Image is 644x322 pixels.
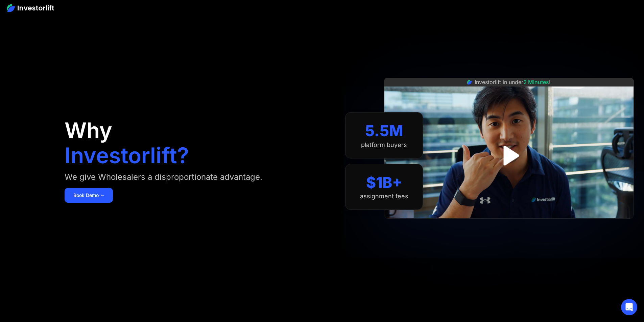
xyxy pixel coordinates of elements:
[360,193,408,200] div: assignment fees
[65,120,112,141] h1: Why
[361,141,407,149] div: platform buyers
[65,188,113,203] a: Book Demo ➢
[475,78,551,86] div: Investorlift in under !
[458,222,560,230] iframe: Customer reviews powered by Trustpilot
[365,122,403,140] div: 5.5M
[621,299,637,315] div: Open Intercom Messenger
[65,172,262,182] div: We give Wholesalers a disproportionate advantage.
[494,141,524,171] a: open lightbox
[523,79,549,85] span: 2 Minutes
[65,145,189,166] h1: Investorlift?
[366,174,402,192] div: $1B+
